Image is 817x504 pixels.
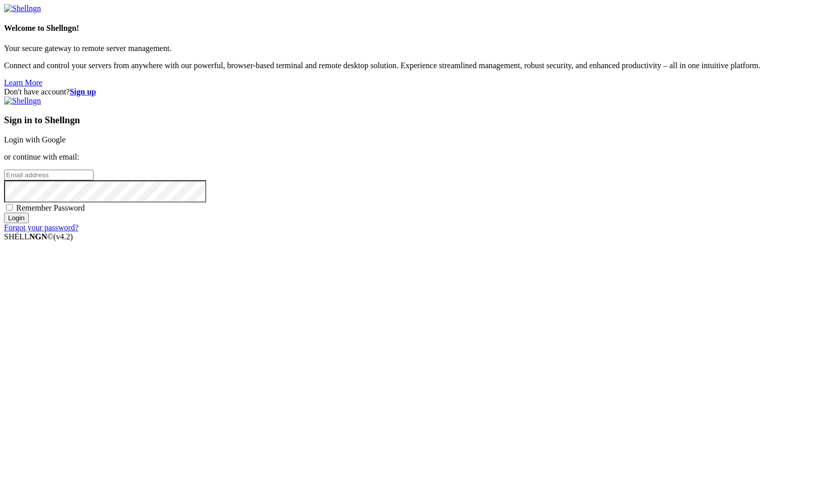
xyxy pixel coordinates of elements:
p: Connect and control your servers from anywhere with our powerful, browser-based terminal and remo... [4,61,813,70]
span: SHELL © [4,232,73,241]
input: Email address [4,170,94,180]
div: Don't have account? [4,87,813,96]
b: NGN [29,232,48,241]
span: 4.2.0 [54,232,73,241]
a: Forgot your password? [4,223,78,232]
span: Remember Password [16,204,85,212]
a: Sign up [70,87,96,96]
h3: Sign in to Shellngn [4,115,813,126]
img: Shellngn [4,4,41,13]
p: Your secure gateway to remote server management. [4,44,813,53]
p: or continue with email: [4,153,813,162]
input: Remember Password [6,204,13,211]
h4: Welcome to Shellngn! [4,24,813,33]
a: Learn More [4,78,42,87]
input: Login [4,213,29,223]
a: Login with Google [4,135,66,144]
img: Shellngn [4,96,41,106]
